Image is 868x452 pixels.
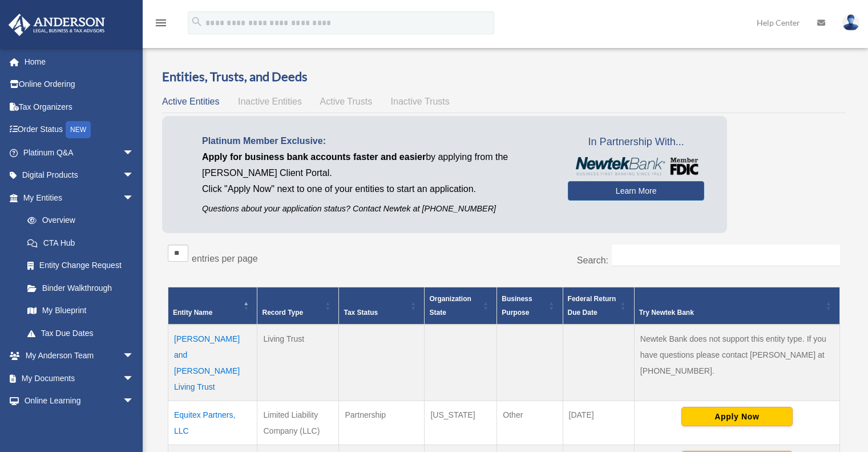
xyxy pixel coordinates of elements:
label: Search: [577,255,608,265]
span: arrow_drop_down [123,345,146,368]
th: Entity Name: Activate to invert sorting [168,287,257,325]
p: Click "Apply Now" next to one of your entities to start an application. [202,181,551,197]
a: Tax Due Dates [16,322,146,345]
h3: Entities, Trusts, and Deeds [162,68,846,86]
span: arrow_drop_down [123,390,146,413]
span: arrow_drop_down [123,367,146,390]
span: Active Entities [162,97,219,106]
td: [PERSON_NAME] and [PERSON_NAME] Living Trust [168,325,257,401]
a: Platinum Q&Aarrow_drop_down [8,141,151,164]
td: Living Trust [257,325,339,401]
a: My Documentsarrow_drop_down [8,367,151,390]
p: by applying from the [PERSON_NAME] Client Portal. [202,149,551,181]
span: Active Trusts [320,97,373,106]
p: Questions about your application status? Contact Newtek at [PHONE_NUMBER] [202,202,551,216]
span: In Partnership With... [568,133,704,151]
td: Other [497,401,563,445]
a: Tax Organizers [8,95,151,118]
a: My Anderson Teamarrow_drop_down [8,345,151,367]
p: Platinum Member Exclusive: [202,133,551,149]
img: User Pic [842,14,859,31]
a: My Entitiesarrow_drop_down [8,186,146,209]
a: Entity Change Request [16,254,146,277]
div: NEW [66,121,91,138]
th: Business Purpose: Activate to sort [497,287,563,325]
i: search [191,15,203,28]
span: Entity Name [173,309,212,317]
a: Order StatusNEW [8,118,151,142]
td: Equitex Partners, LLC [168,401,257,445]
span: Federal Return Due Date [568,295,616,317]
td: Newtek Bank does not support this entity type. If you have questions please contact [PERSON_NAME]... [634,325,839,401]
a: CTA Hub [16,231,146,254]
i: menu [154,16,168,30]
span: Inactive Trusts [391,97,450,106]
td: [DATE] [563,401,634,445]
th: Federal Return Due Date: Activate to sort [563,287,634,325]
label: entries per page [192,254,258,263]
img: NewtekBankLogoSM.png [574,157,699,175]
a: menu [154,20,168,30]
span: arrow_drop_down [123,186,146,210]
a: Billingarrow_drop_down [8,412,151,435]
a: Online Ordering [8,73,151,96]
span: Inactive Entities [238,97,302,106]
span: arrow_drop_down [123,412,146,435]
img: Anderson Advisors Platinum Portal [5,14,108,36]
td: Partnership [339,401,425,445]
td: [US_STATE] [425,401,497,445]
th: Organization State: Activate to sort [425,287,497,325]
a: Online Learningarrow_drop_down [8,390,151,413]
span: Business Purpose [502,295,532,317]
span: Organization State [429,295,471,317]
button: Apply Now [681,407,793,426]
span: Tax Status [344,309,378,317]
a: Home [8,50,151,73]
span: arrow_drop_down [123,164,146,187]
div: Try Newtek Bank [639,306,822,319]
span: Record Type [262,309,303,317]
span: Apply for business bank accounts faster and easier [202,152,426,162]
span: arrow_drop_down [123,141,146,165]
a: Digital Productsarrow_drop_down [8,164,151,187]
a: Binder Walkthrough [16,277,146,299]
a: My Blueprint [16,299,146,322]
a: Overview [16,209,140,232]
th: Record Type: Activate to sort [257,287,339,325]
td: Limited Liability Company (LLC) [257,401,339,445]
a: Learn More [568,181,704,201]
th: Try Newtek Bank : Activate to sort [634,287,839,325]
th: Tax Status: Activate to sort [339,287,425,325]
